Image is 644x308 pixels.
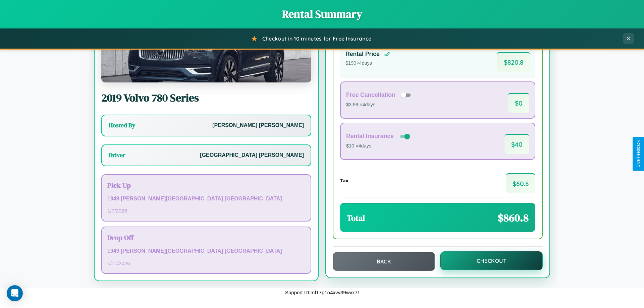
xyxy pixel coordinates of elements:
[101,90,311,105] h2: 2019 Volvo 780 Series
[346,142,411,150] p: $10 × 4 days
[107,206,305,215] p: 1 / 7 / 2026
[506,173,535,193] span: $ 60.8
[504,134,529,154] span: $ 40
[107,233,305,242] h3: Drop Off
[345,59,390,68] p: $ 190 × 4 days
[345,51,380,58] h4: Rental Price
[347,212,365,224] h3: Total
[200,150,304,160] p: [GEOGRAPHIC_DATA] [PERSON_NAME]
[498,210,529,225] span: $ 860.8
[333,252,435,271] button: Back
[262,35,371,42] span: Checkout in 10 minutes for Free Insurance
[7,285,23,301] div: Open Intercom Messenger
[285,288,359,297] p: Support ID: mf17g1o4xvv39wvx7t
[346,133,394,140] h4: Rental Insurance
[107,246,305,256] p: 1949 [PERSON_NAME][GEOGRAPHIC_DATA] [GEOGRAPHIC_DATA]
[107,259,305,268] p: 1 / 11 / 2026
[440,251,543,270] button: Checkout
[346,91,395,99] h4: Free Cancellation
[7,7,637,21] h1: Rental Summary
[497,52,530,72] span: $ 820.8
[636,140,641,168] div: Give Feedback
[340,178,348,183] h4: Tax
[109,121,135,129] h3: Hosted By
[107,180,305,190] h3: Pick Up
[346,101,413,109] p: $3.99 × 4 days
[107,194,305,204] p: 1949 [PERSON_NAME][GEOGRAPHIC_DATA] [GEOGRAPHIC_DATA]
[508,93,529,113] span: $ 0
[212,121,304,130] p: [PERSON_NAME] [PERSON_NAME]
[109,151,125,159] h3: Driver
